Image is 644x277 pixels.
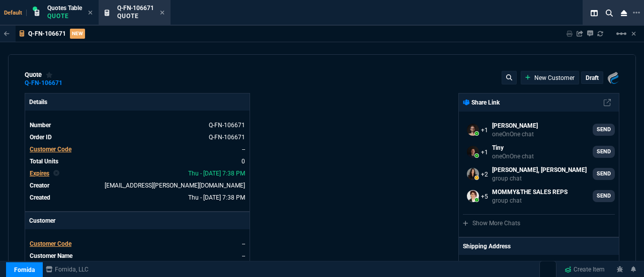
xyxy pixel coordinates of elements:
[160,9,165,17] nx-icon: Close Tab
[492,165,587,174] p: [PERSON_NAME], [PERSON_NAME]
[492,174,587,182] p: group chat
[593,146,615,158] a: SEND
[53,169,59,178] nx-icon: Clear selected rep
[492,143,534,152] p: Tiny
[25,94,250,111] p: Details
[492,197,568,205] p: group chat
[617,7,631,19] nx-icon: Close Workbench
[29,193,246,203] tr: undefined
[29,144,246,154] tr: undefined
[30,170,49,177] span: Expires
[46,71,53,79] div: Add to Watchlist
[209,122,245,129] span: See Marketplace Order
[117,12,154,20] p: Quote
[463,220,520,227] a: Show More Chats
[30,146,71,153] span: Customer Code
[188,170,245,177] span: 2025-08-28T19:38:47.024Z
[593,168,615,180] a: SEND
[25,212,250,229] p: Customer
[492,152,534,160] p: oneOnOne chat
[43,265,92,274] a: msbcCompanyName
[30,158,58,165] span: Total Units
[463,186,615,206] a: seti.shadab@fornida.com,alicia.bostic@fornida.com,sarah.costa@fornida.com,Brian.Over@fornida.com,...
[29,156,246,166] tr: undefined
[29,180,246,191] tr: undefined
[30,134,52,141] span: Order ID
[463,164,615,184] a: sarah.costa@fornida.com,seti.shadab@fornida.com,Brian.Over@fornida.com
[29,239,246,249] tr: undefined
[30,252,72,259] span: Customer Name
[4,30,10,37] nx-icon: Back to Table
[593,124,615,136] a: SEND
[30,240,71,247] span: Customer Code
[242,158,245,165] span: 0
[28,30,66,38] p: Q-FN-106671
[560,262,609,277] a: Create Item
[633,8,640,18] nx-icon: Open New Tab
[47,12,82,20] p: Quote
[242,146,245,153] a: --
[586,74,599,82] p: draft
[117,5,154,12] span: Q-FN-106671
[587,7,602,19] nx-icon: Split Panels
[25,71,53,79] div: quote
[70,29,85,39] span: NEW
[105,182,245,189] span: seti.shadab@fornida.com
[88,9,93,17] nx-icon: Close Tab
[602,7,617,19] nx-icon: Search
[492,188,568,197] p: MOMMY&THE SALES REPS
[47,5,82,12] span: Quotes Table
[4,10,27,16] span: Default
[492,121,538,130] p: [PERSON_NAME]
[25,82,62,84] a: Q-FN-106671
[492,130,538,138] p: oneOnOne chat
[29,251,246,261] tr: undefined
[30,182,49,189] span: Creator
[615,28,627,40] mat-icon: Example home icon
[30,122,51,129] span: Number
[463,242,511,251] p: Shipping Address
[188,194,245,201] span: 2025-08-14T19:38:47.024Z
[30,194,50,201] span: Created
[463,98,500,107] p: Share Link
[29,168,246,178] tr: undefined
[463,120,615,140] a: Brian.Over@fornida.com,seti.shadab@fornida.com
[29,120,246,130] tr: See Marketplace Order
[463,142,615,162] a: ryan.neptune@fornida.com,seti.shadab@fornida.com
[209,134,245,141] a: See Marketplace Order
[29,132,246,142] tr: See Marketplace Order
[242,252,245,259] a: --
[593,190,615,202] a: SEND
[525,73,575,82] a: New Customer
[242,240,245,247] span: --
[631,30,636,38] a: Hide Workbench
